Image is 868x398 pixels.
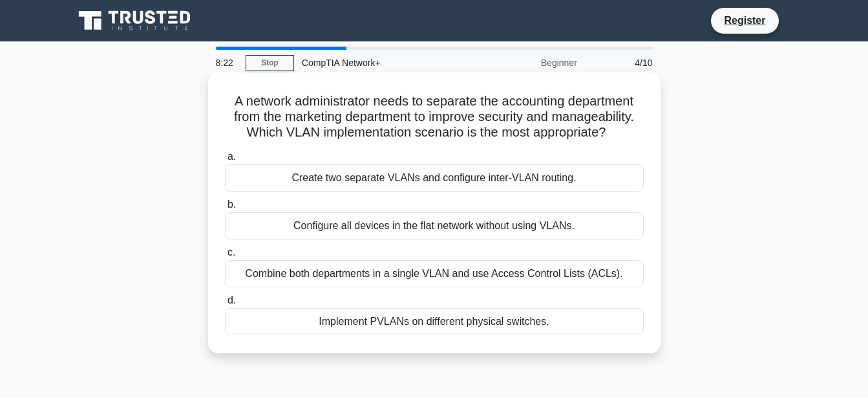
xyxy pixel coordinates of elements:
span: d. [228,294,236,305]
span: b. [228,199,236,210]
div: Beginner [472,50,585,76]
div: Configure all devices in the flat network without using VLANs. [225,212,644,239]
div: Combine both departments in a single VLAN and use Access Control Lists (ACLs). [225,260,644,287]
a: Stop [246,55,294,71]
div: 4/10 [585,50,661,76]
a: Register [716,12,773,28]
span: a. [228,151,236,162]
span: c. [228,247,235,258]
h5: A network administrator needs to separate the accounting department from the marketing department... [224,93,645,141]
div: 8:22 [208,50,246,76]
div: CompTIA Network+ [294,50,472,76]
div: Create two separate VLANs and configure inter-VLAN routing. [225,164,644,192]
div: Implement PVLANs on different physical switches. [225,308,644,335]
